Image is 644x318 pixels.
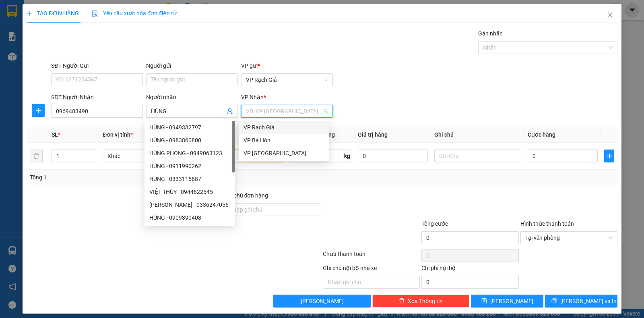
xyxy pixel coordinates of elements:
span: close [607,12,613,18]
div: HÙNG - 0949332797 [144,121,235,134]
div: THÙY DƯƠNG - 0336247056 [144,198,235,211]
div: VP Rạch Giá [239,121,329,134]
span: delete [399,298,405,304]
div: VP [GEOGRAPHIC_DATA] [244,149,324,158]
div: VIỆT THÙY - 0944622545 [149,187,230,196]
span: Địa chỉ: [62,33,109,50]
button: Close [599,4,621,27]
div: VP Ba Hòn [239,134,329,147]
label: Ghi chú đơn hàng [224,192,268,199]
label: Gán nhãn [478,30,503,37]
span: Cước hàng [528,131,555,138]
span: VP Rạch Giá [246,74,328,86]
div: VP Hà Tiên [239,147,329,160]
div: HÙNG - 0909390408 [149,213,230,222]
button: plus [32,104,45,117]
span: [PERSON_NAME] [301,297,344,306]
span: VP Rạch Giá [3,18,45,27]
div: VP Ba Hòn [244,136,324,145]
span: plus [32,107,44,114]
span: Điện thoại: [3,47,60,74]
span: 02973 606 868 [3,56,60,74]
div: Chi phí nội bộ [421,264,518,276]
span: Điện thoại: [62,52,114,69]
span: VP Ba Hòn [62,23,98,31]
div: HÙNG - 0333115887 [144,173,235,185]
span: printer [551,298,557,304]
div: HÙNG - 0909390408 [144,211,235,224]
span: Địa chỉ: [3,28,60,46]
strong: 260A, [PERSON_NAME] [3,28,60,46]
input: 0 [358,150,428,162]
span: save [481,298,487,304]
span: Tổng cước [421,220,448,227]
button: [PERSON_NAME] [273,295,370,308]
div: HÙNG - 0911990262 [144,160,235,173]
div: HÙNG - 0333115887 [149,175,230,183]
button: deleteXóa Thông tin [372,295,469,308]
span: plus [27,10,32,16]
div: HÙNG - 0983860800 [144,134,235,147]
span: Yêu cầu xuất hóa đơn điện tử [92,10,177,17]
div: HÙNG - 0983860800 [149,136,230,145]
div: HÙNG - 0949332797 [149,123,230,132]
div: Chưa thanh toán [322,249,421,264]
div: VP Rạch Giá [244,123,324,132]
div: SĐT Người Nhận [51,93,143,102]
div: SĐT Người Gửi [51,61,143,70]
span: Tại văn phòng [525,232,613,244]
span: [PERSON_NAME] và In [560,297,617,306]
label: Hình thức thanh toán [520,220,574,227]
strong: NHÀ XE [PERSON_NAME] [5,4,116,15]
span: kg [343,150,351,162]
span: Giá trị hàng [358,131,388,138]
div: HÙNG PHONG - 0949063123 [149,149,230,158]
strong: Bến xe Ba Hòn [62,33,109,50]
div: Người nhận [146,93,238,102]
input: Ghi Chú [434,150,521,162]
button: save[PERSON_NAME] [471,295,543,308]
button: delete [30,150,43,162]
th: Ghi chú [431,127,524,143]
span: VP Nhận [241,94,264,100]
button: printer[PERSON_NAME] và In [545,295,617,308]
img: icon [92,10,98,17]
span: [PERSON_NAME] [490,297,533,306]
div: VIỆT THÙY - 0944622545 [144,185,235,198]
span: Đơn vị tính [103,131,133,138]
div: VP gửi [241,61,333,70]
span: TẠO ĐƠN HÀNG [27,10,79,17]
div: HÙNG - 0911990262 [149,162,230,170]
span: SL [52,131,58,138]
div: Ghi chú nội bộ nhà xe [323,264,420,276]
div: [PERSON_NAME] - 0336247056 [149,200,230,209]
input: Nhập ghi chú [323,276,420,289]
span: user-add [227,108,233,114]
input: Ghi chú đơn hàng [224,203,321,216]
span: Xóa Thông tin [408,297,443,306]
span: Khác [107,150,185,162]
span: plus [605,153,614,159]
div: Tổng: 1 [30,173,249,182]
div: HÙNG PHONG - 0949063123 [144,147,235,160]
button: plus [604,150,614,162]
div: Người gửi [146,61,238,70]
